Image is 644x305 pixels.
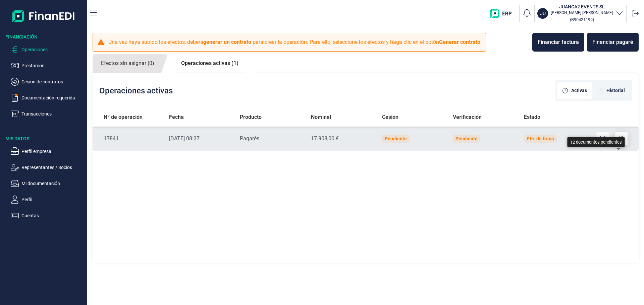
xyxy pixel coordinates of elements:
button: Financiar pagaré [587,33,639,52]
div: [object Object] [592,82,630,99]
button: Transacciones [11,110,85,118]
span: Estado [524,113,540,121]
button: Cesión de contratos [11,78,85,86]
span: Fecha [169,113,184,121]
div: Pendiente [455,136,478,141]
h3: JUANCA2 EVENTS SL [551,3,613,10]
div: [DATE] 08:37 [169,135,229,143]
div: [object Object] [557,82,592,99]
p: Operaciones [21,46,85,54]
p: Perfil empresa [21,147,85,155]
div: Pagarés [240,135,300,143]
button: Préstamos [11,62,85,70]
a: Operaciones activas (1) [173,54,247,72]
img: Logo de aplicación [12,5,75,27]
p: Cuentas [21,212,85,220]
b: generar un contrato [203,39,251,45]
p: Transacciones [21,110,85,118]
small: Copiar cif [570,17,594,22]
p: [PERSON_NAME] [PERSON_NAME] [551,10,613,15]
span: Producto [240,113,262,121]
button: Documentación requerida [11,94,85,102]
div: Pendiente [385,136,407,141]
button: Financiar factura [532,33,584,52]
span: Cesión [382,113,398,121]
button: Operaciones [11,46,85,54]
button: Perfil empresa [11,147,85,155]
button: Mi documentación [11,179,85,187]
div: 17841 [104,135,158,143]
div: Pte. de firma [527,136,554,141]
span: Verificación [453,113,482,121]
span: Nominal [311,113,331,121]
span: Nº de operación [104,113,143,121]
button: Representantes / Socios [11,163,85,171]
p: Préstamos [21,62,85,70]
button: Cuentas [11,212,85,220]
div: 17.908,00 € [311,135,371,143]
span: Historial [606,87,625,94]
p: Representantes / Socios [21,163,85,171]
b: Generar contrato [439,39,480,45]
div: Financiar factura [538,38,579,46]
p: JU [540,10,546,17]
button: Perfil [11,196,85,204]
img: erp [490,9,517,18]
h2: Operaciones activas [99,86,173,95]
button: JUJUANCA2 EVENTS SL[PERSON_NAME] [PERSON_NAME](B90421199) [537,3,624,23]
a: Efectos sin asignar (0) [93,54,163,73]
span: Activas [571,87,587,94]
p: Documentación requerida [21,94,85,102]
p: Una vez haya subido los efectos, deberá para crear la operación. Para ello, seleccione los efecto... [108,38,482,46]
div: 12 documentos pendientes [567,137,625,147]
div: Financiar pagaré [592,38,633,46]
p: Perfil [21,196,85,204]
p: Mi documentación [21,179,85,187]
p: Cesión de contratos [21,78,85,86]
